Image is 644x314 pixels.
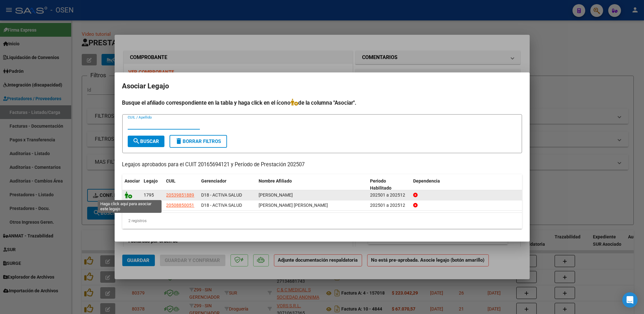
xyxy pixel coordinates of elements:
[175,138,221,144] span: Borrar Filtros
[259,192,293,198] span: DELGADO TOBIAS FARID
[122,174,141,195] datatable-header-cell: Asociar
[622,292,638,308] div: Open Intercom Messenger
[413,178,440,183] span: Dependencia
[164,174,199,195] datatable-header-cell: CUIL
[201,203,242,208] span: D18 - ACTIVA SALUD
[122,161,522,169] p: Legajos aprobados para el CUIT 20165694121 y Período de Prestación 202507
[370,191,408,199] div: 202501 a 202512
[259,203,328,208] span: ARRIETA MAXIMO ADRIEL
[122,80,522,92] h2: Asociar Legajo
[199,174,256,195] datatable-header-cell: Gerenciador
[175,137,183,145] mat-icon: delete
[133,138,159,144] span: Buscar
[144,192,154,198] span: 1795
[144,178,158,183] span: Legajo
[201,178,227,183] span: Gerenciador
[367,174,411,195] datatable-header-cell: Periodo Habilitado
[370,178,391,191] span: Periodo Habilitado
[166,203,194,208] span: 20508850051
[144,203,154,208] span: 1788
[125,178,140,183] span: Asociar
[122,99,522,107] h4: Busque el afiliado correspondiente en la tabla y haga click en el ícono de la columna "Asociar".
[128,136,164,147] button: Buscar
[256,174,368,195] datatable-header-cell: Nombre Afiliado
[122,213,522,229] div: 2 registros
[166,192,194,198] span: 20539851889
[166,178,176,183] span: CUIL
[141,174,164,195] datatable-header-cell: Legajo
[370,202,408,209] div: 202501 a 202512
[201,192,242,198] span: D18 - ACTIVA SALUD
[170,135,227,148] button: Borrar Filtros
[411,174,522,195] datatable-header-cell: Dependencia
[259,178,292,183] span: Nombre Afiliado
[133,137,140,145] mat-icon: search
